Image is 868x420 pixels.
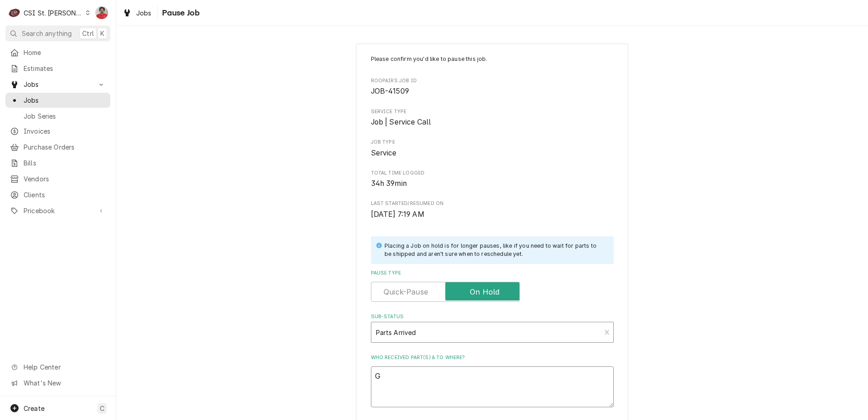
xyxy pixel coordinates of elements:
a: Bills [5,155,110,170]
span: Search anything [22,29,72,38]
div: Last Started/Resumed On [371,200,614,220]
label: Pause Type [371,270,614,277]
div: NF [95,6,108,19]
span: Jobs [24,95,106,105]
a: Estimates [5,61,110,76]
a: Jobs [5,93,110,108]
div: Nicholas Faubert's Avatar [95,6,108,19]
span: C [100,404,104,413]
div: CSI St. [PERSON_NAME] [24,8,83,18]
span: 34h 39min [371,179,407,188]
span: Vendors [24,174,106,184]
span: Job Type [371,148,614,159]
span: Last Started/Resumed On [371,200,614,207]
div: Pause Type [371,270,614,302]
div: Total Time Logged [371,170,614,189]
textarea: G [371,366,614,407]
span: Last Started/Resumed On [371,209,614,220]
span: Job Type [371,139,614,146]
span: Home [24,48,106,57]
div: Roopairs Job ID [371,77,614,97]
div: Placing a Job on hold is for longer pauses, like if you need to wait for parts to be shipped and ... [385,242,605,259]
span: Job Series [24,111,106,121]
span: Service [371,149,397,157]
div: CSI St. Louis's Avatar [8,6,21,19]
span: Jobs [24,80,92,89]
span: Service Type [371,108,614,115]
div: Who received part(s) & to where? [371,354,614,407]
span: Ctrl [82,29,94,38]
span: What's New [24,378,105,388]
span: Jobs [136,8,152,18]
div: C [8,6,21,19]
button: Search anythingCtrlK [5,25,110,41]
a: Go to What's New [5,375,110,390]
a: Jobs [119,5,155,20]
a: Invoices [5,124,110,139]
label: Who received part(s) & to where? [371,354,614,361]
span: Clients [24,190,106,200]
a: Vendors [5,171,110,186]
span: Help Center [24,362,105,372]
p: Please confirm you'd like to pause this job. [371,55,614,63]
span: Invoices [24,126,106,136]
span: Purchase Orders [24,142,106,152]
span: [DATE] 7:19 AM [371,210,424,219]
span: JOB-41509 [371,87,409,95]
span: Roopairs Job ID [371,77,614,85]
label: Sub-Status [371,313,614,320]
span: Job | Service Call [371,118,431,126]
span: Bills [24,158,106,168]
span: Estimates [24,64,106,73]
a: Job Series [5,109,110,124]
a: Go to Jobs [5,77,110,92]
span: Total Time Logged [371,170,614,177]
a: Purchase Orders [5,140,110,155]
span: Total Time Logged [371,178,614,189]
a: Clients [5,187,110,202]
span: Pricebook [24,206,92,215]
span: Create [24,405,44,412]
a: Home [5,45,110,60]
div: Sub-Status [371,313,614,343]
div: Job Pause Form [371,55,614,407]
span: K [100,29,104,38]
span: Pause Job [159,7,200,19]
a: Go to Pricebook [5,203,110,218]
div: Job Type [371,139,614,158]
span: Service Type [371,117,614,128]
a: Go to Help Center [5,360,110,375]
span: Roopairs Job ID [371,86,614,97]
div: Service Type [371,108,614,128]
